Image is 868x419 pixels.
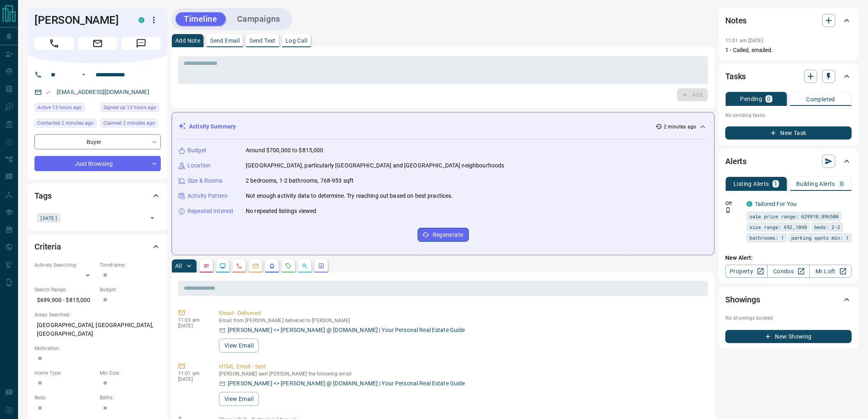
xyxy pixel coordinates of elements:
p: Listing Alerts [733,181,769,187]
p: Beds: [34,394,96,401]
h2: Showings [725,293,760,306]
p: 11:01 am [DATE] [725,38,763,44]
h2: Tasks [725,70,746,83]
p: Budget [187,146,206,155]
div: Tasks [725,66,852,86]
button: View Email [219,339,259,353]
div: condos.ca [747,201,752,207]
div: Criteria [34,237,161,256]
p: Log Call [286,38,307,44]
span: Active 13 hours ago [37,103,82,112]
p: Baths: [100,394,161,401]
p: Completed [806,96,835,102]
button: Open [146,212,158,224]
span: bathrooms: 1 [749,234,784,242]
p: New Alert: [725,254,852,262]
button: New Task [725,126,852,140]
div: Notes [725,11,852,30]
span: Signed up 13 hours ago [103,103,156,112]
p: 1 - Called, emailed. [725,46,852,55]
p: Search Range: [34,286,96,293]
p: Around $700,000 to $815,000 [246,146,324,155]
button: Open [79,70,89,80]
span: sale price range: 629910,896500 [749,212,838,220]
span: [DATE] [40,214,57,222]
div: Showings [725,290,852,309]
p: 0 [840,181,843,187]
p: No repeated listings viewed [246,207,317,215]
p: 2 minutes ago [664,123,696,131]
div: Buyer [34,134,161,149]
div: Sat Oct 11 2025 [34,103,96,114]
p: 11:01 am [178,371,207,376]
a: Property [725,265,767,278]
p: Pending [740,96,762,102]
p: 0 [767,96,770,102]
span: Call [34,37,74,50]
p: Activity Pattern [187,192,228,200]
svg: Listing Alerts [269,263,275,269]
h2: Alerts [725,155,747,168]
h2: Notes [725,14,747,27]
svg: Agent Actions [318,263,324,269]
p: Areas Searched: [34,311,161,318]
svg: Email Valid [45,89,51,95]
div: Sun Oct 12 2025 [101,119,161,130]
h1: [PERSON_NAME] [34,14,126,27]
div: condos.ca [139,17,144,23]
div: Activity Summary2 minutes ago [178,119,708,134]
span: parking spots min: 1 [791,234,849,242]
p: Home Type: [34,369,96,377]
p: Send Email [210,38,240,44]
p: Building Alerts [796,181,835,187]
span: Contacted 2 minutes ago [37,119,94,127]
p: Timeframe: [100,261,161,269]
a: Tailored For You [755,201,797,207]
span: size range: 692,1048 [749,223,807,231]
button: New Showing [725,330,852,343]
p: [GEOGRAPHIC_DATA], particularly [GEOGRAPHIC_DATA] and [GEOGRAPHIC_DATA] neighbourhoods [246,161,504,170]
p: [PERSON_NAME] sent [PERSON_NAME] the following email [219,371,705,377]
p: Not enough activity data to determine. Try reaching out based on best practices. [246,192,453,200]
p: 11:03 am [178,317,207,323]
svg: Calls [236,263,242,269]
svg: Lead Browsing Activity [219,263,226,269]
span: Claimed 2 minutes ago [103,119,155,127]
p: [PERSON_NAME] <> [PERSON_NAME] @ [DOMAIN_NAME] | Your Personal Real Estate Guide [228,379,465,388]
p: Min Size: [100,369,161,377]
svg: Notes [203,263,210,269]
p: HTML Email - Sent [219,362,705,371]
span: Email [78,37,117,50]
a: Condos [767,265,809,278]
span: Message [121,37,161,50]
p: No showings booked [725,314,852,322]
p: All [175,263,182,269]
p: No pending tasks [725,109,852,121]
svg: Push Notification Only [725,207,731,213]
button: Campaigns [229,12,288,26]
p: Motivation: [34,345,161,352]
p: [DATE] [178,376,207,382]
p: [GEOGRAPHIC_DATA], [GEOGRAPHIC_DATA], [GEOGRAPHIC_DATA] [34,318,161,341]
p: Size & Rooms [187,176,223,185]
p: Off [725,200,742,207]
span: beds: 2-2 [814,223,840,231]
a: [EMAIL_ADDRESS][DOMAIN_NAME] [57,89,149,95]
div: Sat Oct 11 2025 [101,103,161,114]
p: [PERSON_NAME] <> [PERSON_NAME] @ [DOMAIN_NAME] | Your Personal Real Estate Guide [228,326,465,334]
button: Regenerate [418,228,469,242]
p: 1 [774,181,777,187]
svg: Requests [285,263,292,269]
p: [DATE] [178,323,207,329]
p: Email - Delivered [219,309,705,318]
button: View Email [219,392,259,406]
h2: Criteria [34,240,61,253]
p: Actively Searching: [34,261,96,269]
p: Budget: [100,286,161,293]
p: Add Note [175,38,200,44]
p: Repeated Interest [187,207,233,215]
p: Location [187,161,210,170]
a: Mr.Loft [809,265,852,278]
h2: Tags [34,189,51,202]
div: Alerts [725,151,852,171]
